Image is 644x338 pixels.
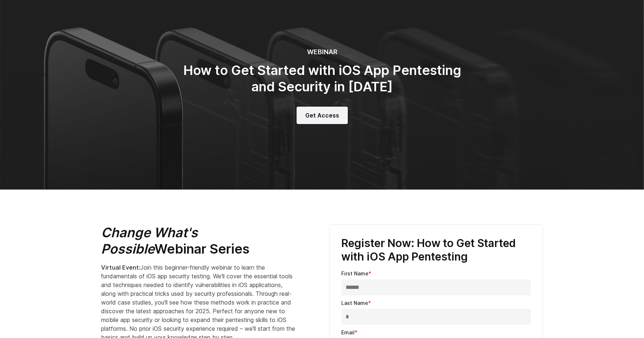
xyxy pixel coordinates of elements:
[177,62,467,95] h2: How to Get Started with iOS App Pentesting and Security in [DATE]
[341,270,369,277] span: First Name
[101,264,140,271] strong: Virtual Event:
[341,300,368,306] span: Last Name
[341,329,355,335] span: Email
[341,236,531,264] h3: Register Now: How to Get Started with iOS App Pentesting
[101,224,297,257] h2: Webinar Series
[305,111,339,120] span: Get Access
[101,224,198,257] em: Change What's Possible
[177,48,467,56] h6: WEBINAR
[297,107,348,124] a: Get Access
